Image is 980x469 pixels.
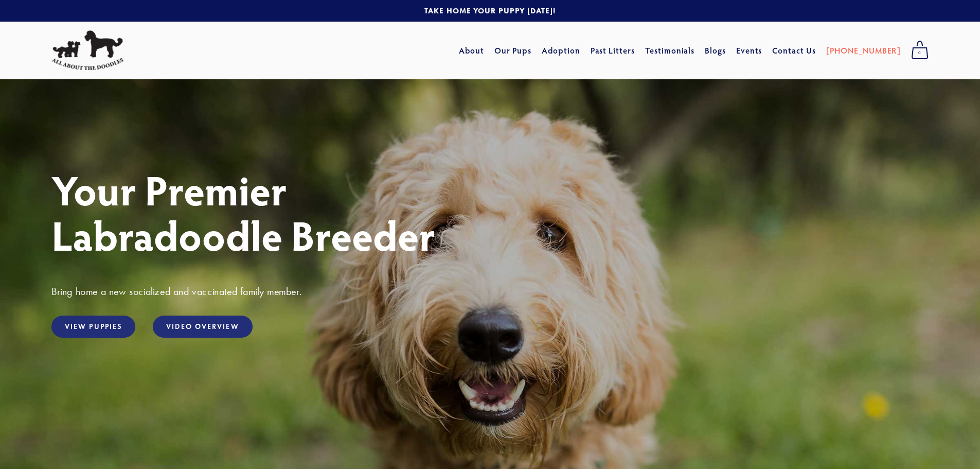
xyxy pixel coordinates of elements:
h3: Bring home a new socialized and vaccinated family member. [51,285,929,298]
a: [PHONE_NUMBER] [826,41,901,60]
a: Contact Us [772,41,816,60]
a: Testimonials [645,41,695,60]
img: All About The Doodles [51,30,123,71]
a: Past Litters [591,45,635,56]
a: Our Pups [494,41,532,60]
a: Video Overview [153,316,252,338]
a: Events [736,41,762,60]
h1: Your Premier Labradoodle Breeder [51,167,929,257]
span: 0 [911,46,929,60]
a: View Puppies [51,316,135,338]
a: 0 items in cart [906,38,934,63]
a: Adoption [542,41,580,60]
a: About [459,41,484,60]
a: Blogs [705,41,726,60]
